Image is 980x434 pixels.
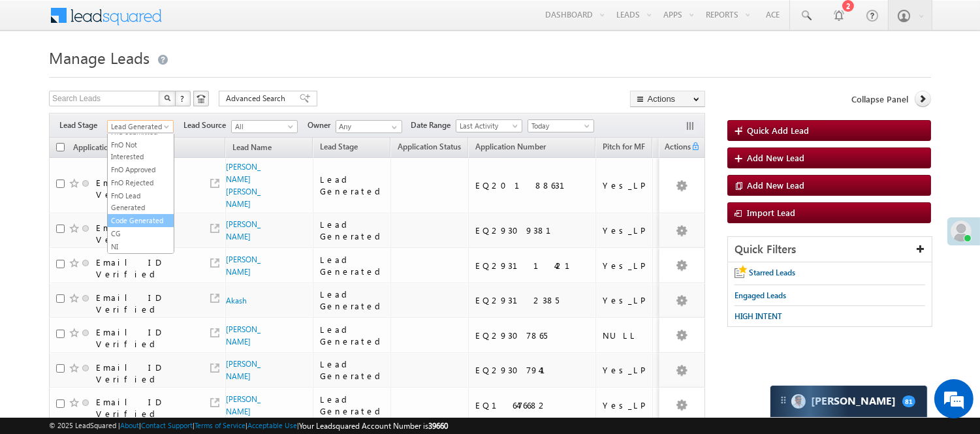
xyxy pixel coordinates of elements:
span: Add New Lead [747,179,804,191]
img: carter-drag [778,395,789,405]
span: Collapse Panel [851,93,908,105]
span: Add New Lead [747,152,804,163]
span: All [232,121,294,132]
a: FnO Rejected [108,177,174,189]
span: Application Status [398,142,461,151]
span: Engaged Leads [735,290,786,300]
a: FnO Lead Generated [108,190,174,213]
a: [PERSON_NAME] [226,255,261,277]
div: Yes_LP [603,260,646,271]
div: Quick Filters [728,237,932,262]
a: Akash [226,296,247,305]
span: Quick Add Lead [747,125,809,136]
div: EQ20188631 [475,179,590,191]
a: Code Generated [108,215,174,226]
a: FnO Approved [108,164,174,176]
span: Lead Stage [59,119,107,131]
div: EQ29309381 [475,225,590,236]
div: EQ29307941 [475,364,590,376]
div: carter-dragCarter[PERSON_NAME]81 [770,385,928,418]
span: Advanced Search [226,93,289,104]
a: Application Number [469,140,552,157]
a: NI [108,241,174,253]
span: © 2025 LeadSquared | | | | | [49,420,448,432]
a: Today [528,119,594,132]
div: EQ29311421 [475,260,590,271]
div: Yes_LP [603,179,646,191]
div: Lead Generated [320,288,385,312]
div: Email ID Verified [96,222,194,245]
a: [PERSON_NAME] [226,359,261,381]
div: Lead Generated [320,394,385,417]
div: Lead Generated [320,174,385,197]
a: Terms of Service [195,421,245,429]
a: [PERSON_NAME] [226,219,261,241]
div: Yes_LP [603,225,646,236]
span: Lead Source [183,119,231,131]
input: Check all records [56,143,65,151]
a: [PERSON_NAME] [226,394,261,416]
div: Email ID Verified [96,292,194,315]
button: ? [175,91,191,106]
span: Application Number [475,142,546,151]
div: Lead Generated [320,254,385,277]
div: EQ16476682 [475,399,590,411]
div: NULL [603,330,646,341]
ul: Lead Generated [107,134,174,254]
div: Email ID Verified [96,256,194,280]
input: Type to Search [336,120,402,133]
div: Lead Generated [320,324,385,347]
span: Lead Stage [320,142,358,151]
a: About [120,421,139,429]
a: Lead Name [226,140,278,157]
img: Search [164,95,170,101]
div: Lead Generated [320,219,385,242]
span: Date Range [411,119,456,131]
a: FnO Not Interested [108,139,174,163]
span: Application Status New [73,142,154,152]
div: Yes_LP [603,364,646,376]
a: Application Status [391,140,467,157]
a: Pitch for MF [596,140,652,157]
div: Yes_LP [603,294,646,306]
a: Acceptable Use [247,421,297,429]
div: Yes_LP [603,399,646,411]
span: Manage Leads [49,47,150,68]
a: Lead Stage [313,140,364,157]
a: Show All Items [385,121,401,134]
span: 81 [902,395,915,407]
span: Owner [308,119,336,131]
span: Today [528,120,590,132]
span: ? [180,93,186,104]
a: Contact Support [141,421,193,429]
span: Starred Leads [749,268,795,277]
a: Last Activity [456,119,522,132]
div: Email ID Verified [96,326,194,350]
div: Email ID Verified [96,362,194,385]
span: 39660 [428,421,448,431]
a: [PERSON_NAME] [226,324,261,347]
div: EQ29312385 [475,294,590,306]
a: CG [108,228,174,240]
div: Email ID Verified [96,396,194,420]
button: Actions [630,91,705,107]
a: Application Status New (sorted ascending) [67,140,173,157]
a: Lead Generated [107,120,174,133]
div: Lead Generated [320,358,385,382]
a: [PERSON_NAME] [PERSON_NAME] [226,162,261,209]
span: Actions [659,140,691,157]
span: Pitch for MF [603,142,645,151]
span: Lead Generated [108,121,170,132]
span: Import Lead [747,207,795,218]
div: Email ID Verified [96,177,194,200]
span: Last Activity [456,120,518,132]
span: HIGH INTENT [735,311,782,321]
a: All [231,120,298,133]
div: EQ29307865 [475,330,590,341]
span: Your Leadsquared Account Number is [299,421,448,431]
a: Lead Score [653,140,704,157]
